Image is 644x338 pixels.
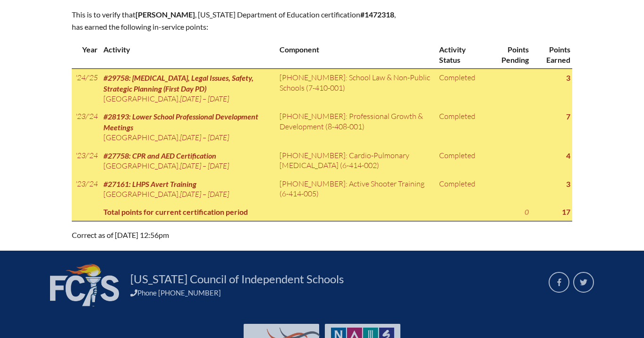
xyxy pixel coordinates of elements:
strong: 3 [566,73,570,82]
span: [DATE] – [DATE] [180,189,229,199]
td: '23/'24 [72,175,100,203]
th: Year [72,41,100,68]
td: , [100,147,276,175]
span: [GEOGRAPHIC_DATA] [103,189,178,199]
td: [PHONE_NUMBER]: School Law & Non-Public Schools (7-410-001) [276,69,435,108]
td: Completed [435,147,486,175]
td: [PHONE_NUMBER]: Active Shooter Training (6-414-005) [276,175,435,203]
strong: 4 [566,151,570,160]
strong: 7 [566,112,570,121]
td: , [100,69,276,108]
span: #28193: Lower School Professional Development Meetings [103,112,258,131]
td: [PHONE_NUMBER]: Professional Growth & Development (8-408-001) [276,108,435,146]
span: #27758: CPR and AED Certification [103,151,216,160]
th: 0 [486,203,531,221]
span: [DATE] – [DATE] [180,161,229,170]
span: [PERSON_NAME] [136,10,195,19]
span: #29758: [MEDICAL_DATA], Legal Issues, Safety, Strategic Planning (First Day PD) [103,73,254,93]
span: [DATE] – [DATE] [180,94,229,103]
td: , [100,108,276,146]
th: Component [276,41,435,68]
th: Activity Status [435,41,486,68]
div: Phone [PHONE_NUMBER] [130,288,537,297]
span: [GEOGRAPHIC_DATA] [103,133,178,142]
span: [DATE] – [DATE] [180,133,229,142]
th: Total points for current certification period [100,203,486,221]
td: [PHONE_NUMBER]: Cardio-Pulmonary [MEDICAL_DATA] (6-414-002) [276,147,435,175]
th: Activity [100,41,276,68]
strong: 3 [566,179,570,188]
a: [US_STATE] Council of Independent Schools [127,271,347,287]
th: 17 [531,203,572,221]
p: This is to verify that , [US_STATE] Department of Education certification , has earned the follow... [72,8,404,33]
td: '23/'24 [72,147,100,175]
th: Points Earned [531,41,572,68]
td: Completed [435,108,486,146]
b: #1472318 [360,10,394,19]
td: '23/'24 [72,108,100,146]
p: Correct as of [DATE] 12:56pm [72,229,404,241]
td: , [100,175,276,203]
th: Points Pending [486,41,531,68]
td: Completed [435,175,486,203]
td: '24/'25 [72,69,100,108]
span: [GEOGRAPHIC_DATA] [103,94,178,103]
td: Completed [435,69,486,108]
img: FCIS_logo_white [50,264,119,306]
span: #27161: LHPS Avert Training [103,179,196,188]
span: [GEOGRAPHIC_DATA] [103,161,178,170]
